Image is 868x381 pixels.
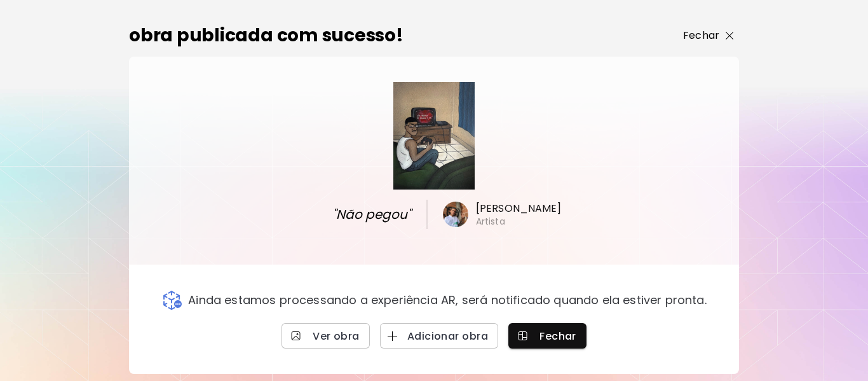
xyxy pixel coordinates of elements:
a: Ver obra [281,323,370,349]
h6: [PERSON_NAME] [476,202,562,216]
span: Adicionar obra [390,329,488,343]
button: Adicionar obra [380,323,498,349]
h6: Artista [476,216,505,227]
span: Ver obra [292,329,360,343]
p: Ainda estamos processando a experiência AR, será notificado quando ela estiver pronta. [188,293,707,307]
button: Fechar [508,323,587,349]
img: large.webp [393,82,475,190]
span: Fechar [519,329,576,343]
h2: obra publicada com sucesso! [129,22,403,49]
span: "Não pegou" [320,205,411,224]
